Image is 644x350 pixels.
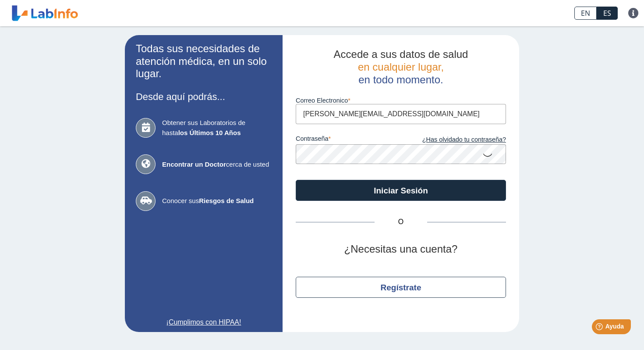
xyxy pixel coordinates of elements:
[401,135,506,145] a: ¿Has olvidado tu contraseña?
[566,316,634,340] iframe: Help widget launcher
[162,196,272,206] span: Conocer sus
[136,91,272,102] h3: Desde aquí podrás...
[597,7,618,20] a: ES
[162,160,272,170] span: cerca de usted
[136,43,272,80] h2: Todas sus necesidades de atención médica, en un solo lugar.
[136,317,272,328] a: ¡Cumplimos con HIPAA!
[358,74,443,86] span: en todo momento.
[199,197,254,204] b: Riesgos de Salud
[296,243,506,256] h2: ¿Necesitas una cuenta?
[296,97,506,104] label: Correo Electronico
[296,180,506,201] button: Iniciar Sesión
[296,135,401,145] label: contraseña
[334,48,468,60] span: Accede a sus datos de salud
[574,7,597,20] a: EN
[162,161,226,168] b: Encontrar un Doctor
[358,61,444,73] span: en cualquier lugar,
[178,129,241,136] b: los Últimos 10 Años
[296,277,506,298] button: Regístrate
[162,118,272,138] span: Obtener sus Laboratorios de hasta
[375,217,427,227] span: O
